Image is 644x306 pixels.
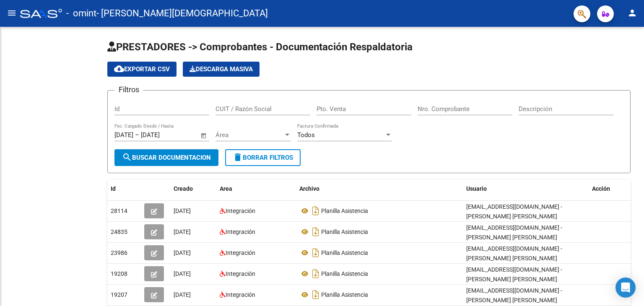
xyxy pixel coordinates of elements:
span: Integración [226,270,255,277]
span: Usuario [466,185,487,192]
span: Archivo [299,185,319,192]
i: Descargar documento [310,267,321,280]
span: - [PERSON_NAME][DEMOGRAPHIC_DATA] [96,4,268,23]
span: Exportar CSV [114,65,170,73]
span: Buscar Documentacion [122,154,211,161]
span: [EMAIL_ADDRESS][DOMAIN_NAME] - [PERSON_NAME] [PERSON_NAME] [466,224,562,241]
span: 19208 [111,270,127,277]
h3: Filtros [114,84,143,96]
span: 23986 [111,249,127,256]
span: [EMAIL_ADDRESS][DOMAIN_NAME] - [PERSON_NAME] [PERSON_NAME] [466,287,562,303]
span: [EMAIL_ADDRESS][DOMAIN_NAME] - [PERSON_NAME] [PERSON_NAME] [466,245,562,262]
span: Planilla Asistencia [321,249,368,256]
span: Borrar Filtros [233,154,293,161]
span: Integración [226,249,255,256]
span: Planilla Asistencia [321,291,368,298]
i: Descargar documento [310,204,321,218]
div: Open Intercom Messenger [615,277,636,298]
span: Planilla Asistencia [321,270,368,277]
i: Descargar documento [310,246,321,259]
i: Descargar documento [310,225,321,239]
span: Descarga Masiva [190,65,253,73]
mat-icon: delete [233,152,243,162]
datatable-header-cell: Area [216,180,296,198]
mat-icon: cloud_download [114,64,124,74]
span: PRESTADORES -> Comprobantes - Documentación Respaldatoria [107,41,413,53]
span: Todos [297,131,315,139]
span: Area [220,185,232,192]
button: Descarga Masiva [183,62,260,77]
span: Integración [226,291,255,298]
mat-icon: menu [7,8,17,18]
span: 19207 [111,291,127,298]
app-download-masive: Descarga masiva de comprobantes (adjuntos) [183,62,260,77]
span: [DATE] [174,291,191,298]
span: [DATE] [174,207,191,214]
datatable-header-cell: Archivo [296,180,463,198]
span: Acción [592,185,610,192]
input: Fecha fin [141,131,182,139]
span: Integración [226,228,255,235]
mat-icon: person [627,8,637,18]
span: [EMAIL_ADDRESS][DOMAIN_NAME] - [PERSON_NAME] [PERSON_NAME] [466,266,562,283]
button: Borrar Filtros [225,149,301,166]
span: [DATE] [174,249,191,256]
datatable-header-cell: Acción [589,180,631,198]
button: Buscar Documentacion [114,149,218,166]
span: – [135,131,139,139]
span: Creado [174,185,193,192]
input: Fecha inicio [114,131,133,139]
span: Integración [226,207,255,214]
span: Planilla Asistencia [321,207,368,214]
span: [EMAIL_ADDRESS][DOMAIN_NAME] - [PERSON_NAME] [PERSON_NAME] [466,203,562,220]
button: Open calendar [199,131,209,140]
span: 28114 [111,207,127,214]
datatable-header-cell: Id [107,180,141,198]
span: [DATE] [174,270,191,277]
span: Id [111,185,116,192]
span: Planilla Asistencia [321,228,368,235]
datatable-header-cell: Usuario [463,180,589,198]
button: Exportar CSV [107,62,177,77]
span: - omint [66,4,96,23]
span: Área [216,131,283,139]
i: Descargar documento [310,288,321,301]
datatable-header-cell: Creado [170,180,216,198]
span: [DATE] [174,228,191,235]
mat-icon: search [122,152,132,162]
span: 24835 [111,228,127,235]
